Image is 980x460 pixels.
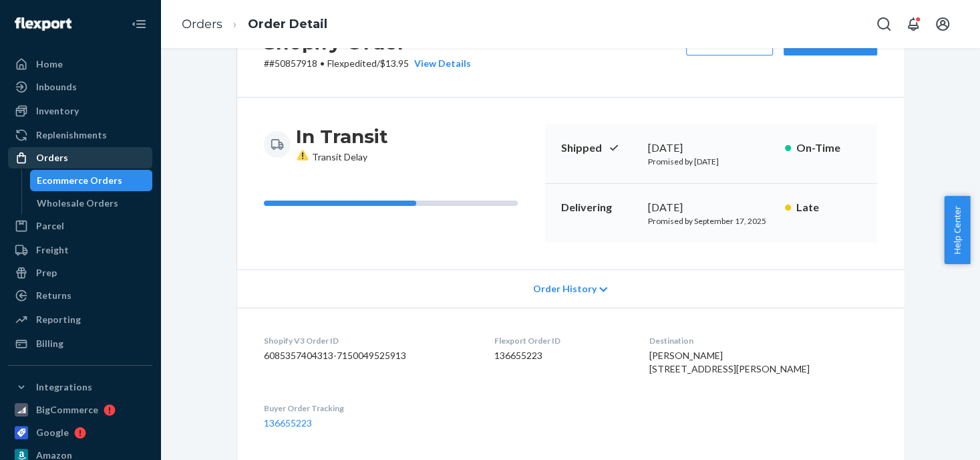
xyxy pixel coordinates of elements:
[8,262,152,283] a: Prep
[248,17,327,31] a: Order Detail
[36,243,69,257] div: Freight
[8,147,152,168] a: Orders
[8,239,152,261] a: Freight
[8,53,152,75] a: Home
[264,335,474,346] dt: Shopify V3 Order ID
[264,402,474,414] dt: Buyer Order Tracking
[30,193,153,214] a: Wholesale Orders
[8,309,152,330] a: Reporting
[494,335,628,346] dt: Flexport Order ID
[648,140,774,156] div: [DATE]
[8,376,152,398] button: Integrations
[649,335,877,346] dt: Destination
[36,313,81,326] div: Reporting
[36,403,98,417] div: BigCommerce
[796,200,861,215] p: Late
[36,219,64,233] div: Parcel
[15,17,71,31] img: Flexport logo
[264,57,471,70] p: # #50857918 / $13.95
[182,17,222,31] a: Orders
[171,5,338,44] ol: breadcrumbs
[36,128,107,142] div: Replenishments
[8,76,152,98] a: Inbounds
[8,215,152,237] a: Parcel
[8,399,152,421] a: BigCommerce
[929,11,956,37] button: Open account menu
[648,215,774,227] p: Promised by September 17, 2025
[126,11,152,37] button: Close Navigation
[36,151,68,164] div: Orders
[264,349,474,362] dd: 6085357404313-7150049525913
[561,140,637,156] p: Shipped
[37,197,118,210] div: Wholesale Orders
[30,170,153,191] a: Ecommerce Orders
[409,57,471,70] button: View Details
[8,422,152,443] a: Google
[532,282,596,296] span: Order History
[320,57,325,69] span: •
[494,349,628,362] dd: 136655223
[296,151,367,162] span: Transit Delay
[561,200,637,215] p: Delivering
[296,124,388,148] h3: In Transit
[8,100,152,122] a: Inventory
[36,104,79,118] div: Inventory
[36,289,71,302] div: Returns
[796,140,861,156] p: On-Time
[944,196,970,264] button: Help Center
[36,380,92,394] div: Integrations
[8,333,152,354] a: Billing
[36,337,63,350] div: Billing
[264,417,312,429] a: 136655223
[37,174,122,187] div: Ecommerce Orders
[36,266,57,279] div: Prep
[36,80,77,94] div: Inbounds
[327,57,377,69] span: Flexpedited
[8,124,152,146] a: Replenishments
[648,200,774,215] div: [DATE]
[870,11,897,37] button: Open Search Box
[36,57,63,71] div: Home
[649,350,810,374] span: [PERSON_NAME] [STREET_ADDRESS][PERSON_NAME]
[648,156,774,167] p: Promised by [DATE]
[900,11,927,37] button: Open notifications
[36,426,69,439] div: Google
[8,285,152,306] a: Returns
